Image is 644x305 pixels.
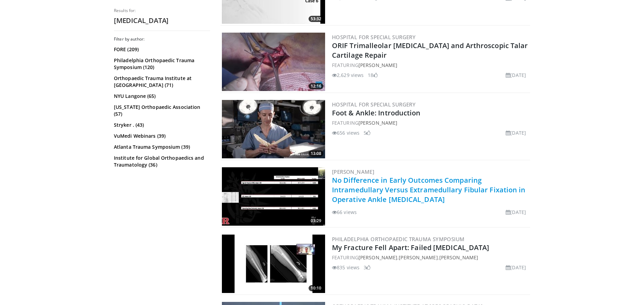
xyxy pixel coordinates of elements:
a: Philadelphia Orthopaedic Trauma Symposium [332,236,464,242]
a: Institute for Global Orthopaedics and Traumatology (36) [114,155,208,168]
a: FORE (209) [114,46,208,53]
li: [DATE] [506,71,526,79]
a: 10:10 [222,235,325,293]
li: 3 [364,264,371,271]
a: No Difference in Early Outcomes Comparing Intramedullary Versus Extramedullary Fibular Fixation i... [332,176,526,204]
a: [PERSON_NAME] [358,62,397,68]
li: 5 [364,129,371,136]
p: Results for: [114,8,210,13]
li: 18 [368,71,377,79]
img: d7584cc4-9c42-4a42-941c-f0dd7ccf3eca.300x170_q85_crop-smart_upscale.jpg [222,167,325,226]
span: 10:10 [309,285,323,291]
span: 12:16 [309,83,323,89]
div: FEATURING [332,119,529,126]
a: [PERSON_NAME] [358,120,397,126]
li: [DATE] [506,208,526,216]
img: df2ef6c5-72db-4381-a7f0-29dbc328ca62.300x170_q85_crop-smart_upscale.jpg [222,33,325,91]
div: FEATURING [332,61,529,69]
a: NYU Langone (65) [114,93,208,100]
a: Hospital for Special Surgery [332,101,416,108]
img: 2597ccaf-fde4-49a9-830d-d58ed2aea21f.300x170_q85_crop-smart_upscale.jpg [222,100,325,158]
li: [DATE] [506,129,526,136]
a: 03:29 [222,167,325,226]
a: Orthopaedic Trauma Institute at [GEOGRAPHIC_DATA] (71) [114,75,208,89]
a: [US_STATE] Orthopaedic Association (57) [114,104,208,117]
li: 835 views [332,264,359,271]
a: Stryker . (43) [114,122,208,128]
a: [PERSON_NAME] [332,168,374,175]
a: Foot & Ankle: Introduction [332,108,421,117]
div: FEATURING , , [332,254,529,261]
a: [PERSON_NAME] [439,254,478,261]
li: [DATE] [506,264,526,271]
span: 03:29 [309,218,323,224]
a: 13:08 [222,100,325,158]
li: 2,629 views [332,71,364,79]
span: 13:08 [309,150,323,157]
a: My Fracture Fell Apart: Failed [MEDICAL_DATA] [332,243,490,252]
a: ORIF Trimalleolar [MEDICAL_DATA] and Arthroscopic Talar Cartilage Repair [332,41,528,60]
a: VuMedi Webinars (39) [114,133,208,139]
li: 656 views [332,129,359,136]
a: Hospital for Special Surgery [332,34,416,41]
span: 53:32 [309,16,323,22]
a: Philadelphia Orthopaedic Trauma Symposium (120) [114,57,208,71]
h3: Filter by author: [114,36,210,42]
h2: [MEDICAL_DATA] [114,16,210,25]
a: [PERSON_NAME] [399,254,438,261]
a: Atlanta Trauma Symposium (39) [114,144,208,150]
a: 12:16 [222,33,325,91]
img: b05aa9e4-e66c-46ee-88eb-0c43cb75a3ad.300x170_q85_crop-smart_upscale.jpg [222,235,325,293]
a: [PERSON_NAME] [358,254,397,261]
li: 66 views [332,208,357,216]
